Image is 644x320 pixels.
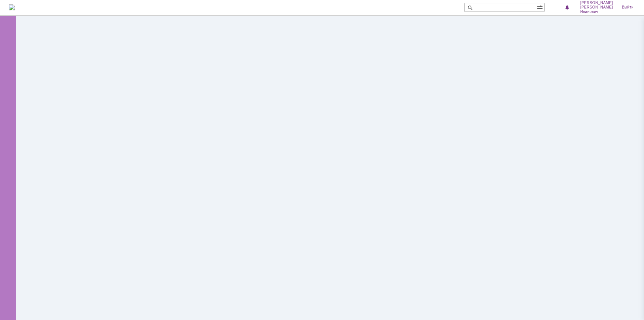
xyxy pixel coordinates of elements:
span: Иванович [580,10,613,14]
img: logo [9,4,15,10]
span: [PERSON_NAME] [580,5,613,10]
a: Перейти на домашнюю страницу [9,4,15,10]
span: [PERSON_NAME] [580,1,613,5]
span: Расширенный поиск [537,3,544,10]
